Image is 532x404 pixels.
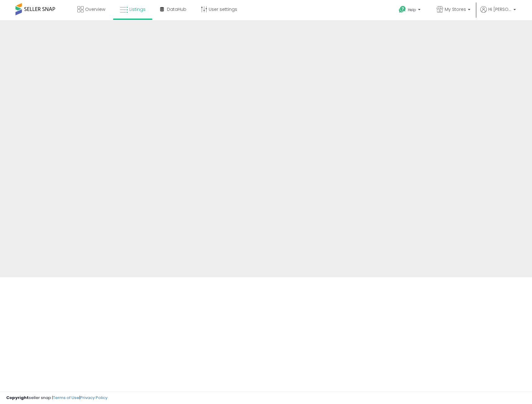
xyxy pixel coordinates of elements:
span: Overview [85,6,105,12]
span: DataHub [167,6,186,12]
i: Get Help [399,6,406,13]
span: Listings [129,6,146,12]
a: Hi [PERSON_NAME] [480,6,516,20]
span: My Stores [445,6,466,12]
a: Help [394,1,427,20]
span: Help [408,7,416,12]
span: Hi [PERSON_NAME] [488,6,512,12]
